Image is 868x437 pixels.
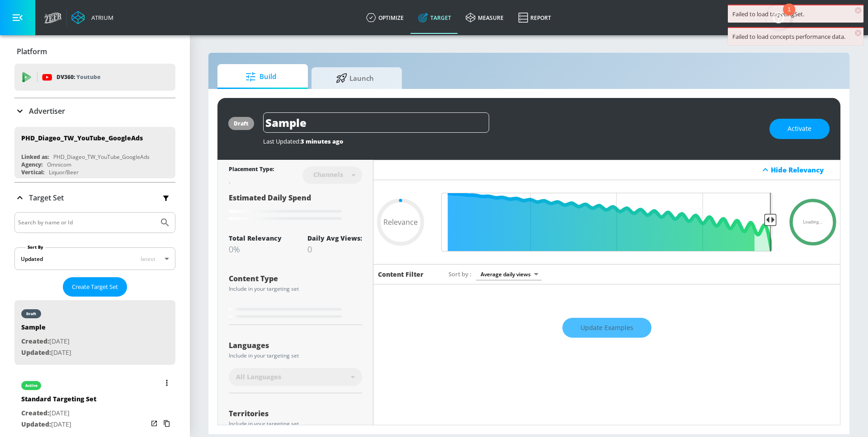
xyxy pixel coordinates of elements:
[229,286,362,292] div: Include in your targeting set
[72,282,118,292] span: Create Target Set
[21,408,96,419] p: [DATE]
[26,311,36,316] div: draft
[29,106,65,116] p: Advertiser
[29,193,64,203] p: Target Set
[732,10,859,18] div: Failed to load targetingSet.
[14,98,175,124] div: Advertiser
[229,234,282,242] div: Total Relevancy
[14,127,175,178] div: PHD_Diageo_TW_YouTube_GoogleAdsLinked as:PHD_Diageo_TW_YouTube_GoogleAdsAgency:OmnicomVertical:Li...
[71,11,113,24] a: Atrium
[307,234,362,242] div: Daily Avg Views:
[803,220,823,224] span: Loading...
[448,270,472,278] span: Sort by
[309,171,348,178] div: Channels
[855,7,861,14] span: ×
[229,275,362,282] div: Content Type
[321,67,389,89] span: Launch
[21,409,49,417] span: Created:
[14,372,175,437] div: activeStandard Targeting SetCreated:[DATE]Updated:[DATE]
[458,1,511,34] a: measure
[14,300,175,365] div: draftSampleCreated:[DATE]Updated:[DATE]
[21,168,44,176] div: Vertical:
[359,1,411,34] a: optimize
[229,421,362,427] div: Include in your targeting set
[76,72,100,82] p: Youtube
[229,342,362,349] div: Languages
[21,395,96,408] div: Standard Targeting Set
[21,348,51,357] span: Updated:
[21,161,42,168] div: Agency:
[14,64,175,91] div: DV360: Youtube
[307,244,362,255] div: 0
[47,161,71,168] div: Omnicom
[14,183,175,213] div: Target Set
[301,137,343,145] span: 3 minutes ago
[21,337,49,345] span: Created:
[732,33,859,41] div: Failed to load concepts performance data.
[57,72,100,82] p: DV360:
[229,353,362,358] div: Include in your targeting set
[769,119,830,139] button: Activate
[21,347,71,358] p: [DATE]
[21,255,43,263] div: Updated
[229,368,362,386] div: All Languages
[26,244,45,250] label: Sort By
[378,270,424,279] h6: Content Filter
[49,168,79,176] div: Liquor/Beer
[17,46,47,56] p: Platform
[476,268,542,280] div: Average daily views
[437,193,777,251] input: Final Threshold
[411,1,458,34] a: Target
[21,153,49,161] div: Linked as:
[511,1,558,34] a: Report
[234,120,249,127] div: draft
[788,9,791,21] div: 1
[25,383,38,388] div: active
[18,217,155,228] input: Search by name or Id
[141,255,156,263] span: latest
[226,66,295,88] span: Build
[229,244,282,255] div: 0%
[263,137,760,145] div: Last Updated:
[21,419,96,430] p: [DATE]
[229,193,362,223] div: Estimated Daily Spend
[229,165,274,175] div: Placement Type:
[21,336,71,347] p: [DATE]
[229,410,362,417] div: Territories
[21,420,51,428] span: Updated:
[148,417,160,430] button: Open in new window
[855,30,861,36] span: ×
[771,165,835,174] div: Hide Relevancy
[236,372,281,381] span: All Languages
[63,277,127,297] button: Create Target Set
[88,14,113,22] div: Atrium
[788,123,811,135] span: Activate
[21,323,71,336] div: Sample
[229,193,311,203] span: Estimated Daily Spend
[373,160,840,180] div: Hide Relevancy
[14,39,175,64] div: Platform
[53,153,150,161] div: PHD_Diageo_TW_YouTube_GoogleAds
[766,5,791,30] button: Open Resource Center, 1 new notification
[383,218,418,226] span: Relevance
[21,134,143,142] div: PHD_Diageo_TW_YouTube_GoogleAds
